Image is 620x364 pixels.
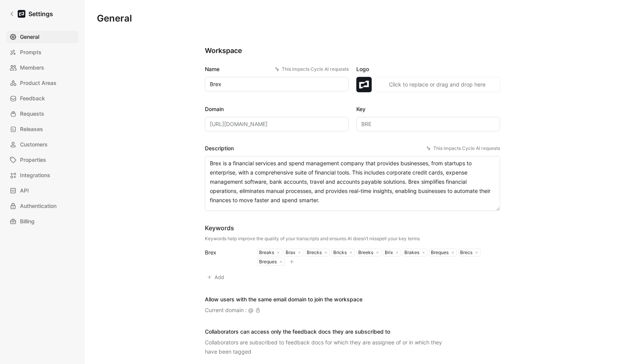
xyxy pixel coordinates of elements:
h1: General [97,12,132,25]
span: Members [20,63,44,72]
label: Description [205,144,500,153]
a: Releases [6,123,78,135]
span: Billing [20,217,35,226]
div: Brecs [459,249,472,256]
div: This impacts Cycle AI requests [275,65,349,73]
a: Feedback [6,92,78,105]
a: Prompts [6,46,78,58]
div: Brix [383,249,393,256]
a: Billing [6,215,78,228]
button: Click to replace or drag and drop here [375,77,500,92]
img: logo [356,77,372,92]
label: Name [205,65,349,74]
h1: Settings [28,9,53,18]
div: Collaborators can access only the feedback docs they are subscribed to [205,327,451,336]
input: Some placeholder [205,117,349,131]
div: Brecks [305,249,322,256]
span: Prompts [20,48,42,57]
a: Product Areas [6,77,78,89]
a: General [6,31,78,43]
a: Settings [6,6,56,22]
div: Breques [429,249,449,256]
label: Key [356,105,500,114]
span: Releases [20,125,43,134]
span: Requests [20,109,44,118]
span: Integrations [20,171,50,180]
a: Requests [6,108,78,120]
div: Keywords [205,223,420,233]
div: Breeks [357,249,373,256]
span: Properties [20,155,46,165]
span: Product Areas [20,78,57,88]
div: Collaborators are subscribed to feedback docs for which they are assignee of or in which they hav... [205,338,451,356]
div: Brakes [403,249,419,256]
div: Current domain : @ [205,306,260,315]
h2: Workspace [205,46,500,55]
a: Properties [6,154,78,166]
div: Brex [205,248,248,257]
button: Add [205,272,228,283]
div: Brax [284,249,295,256]
span: Customers [20,140,48,149]
div: Allow users with the same email domain to join the workspace [205,295,362,304]
span: Authentication [20,201,57,211]
div: Keywords help improve the quality of your transcripts and ensures AI doesn’t misspell your key terms [205,236,420,242]
textarea: Brex is a financial services and spend management company that provides businesses, from startups... [205,156,500,211]
a: Customers [6,138,78,151]
a: Authentication [6,200,78,212]
div: Bricks [332,249,347,256]
span: API [20,186,29,195]
div: Breaks [258,249,274,256]
a: Members [6,61,78,74]
a: Integrations [6,169,78,181]
span: General [20,32,39,42]
label: Logo [356,65,500,74]
div: Breques [258,259,277,265]
label: Domain [205,105,349,114]
a: API [6,184,78,197]
div: This impacts Cycle AI requests [426,145,500,152]
span: Feedback [20,94,45,103]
